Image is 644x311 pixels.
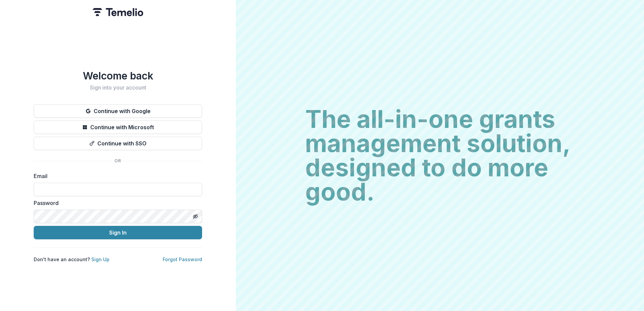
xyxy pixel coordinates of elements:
a: Forgot Password [163,256,202,262]
h2: Sign into your account [34,84,202,91]
button: Toggle password visibility [190,211,201,222]
h1: Welcome back [34,70,202,82]
label: Email [34,172,198,180]
button: Continue with SSO [34,137,202,150]
button: Continue with Microsoft [34,120,202,134]
p: Don't have an account? [34,256,109,263]
img: Temelio [93,8,143,16]
button: Continue with Google [34,104,202,118]
button: Sign In [34,226,202,239]
label: Password [34,199,198,207]
a: Sign Up [91,256,109,262]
